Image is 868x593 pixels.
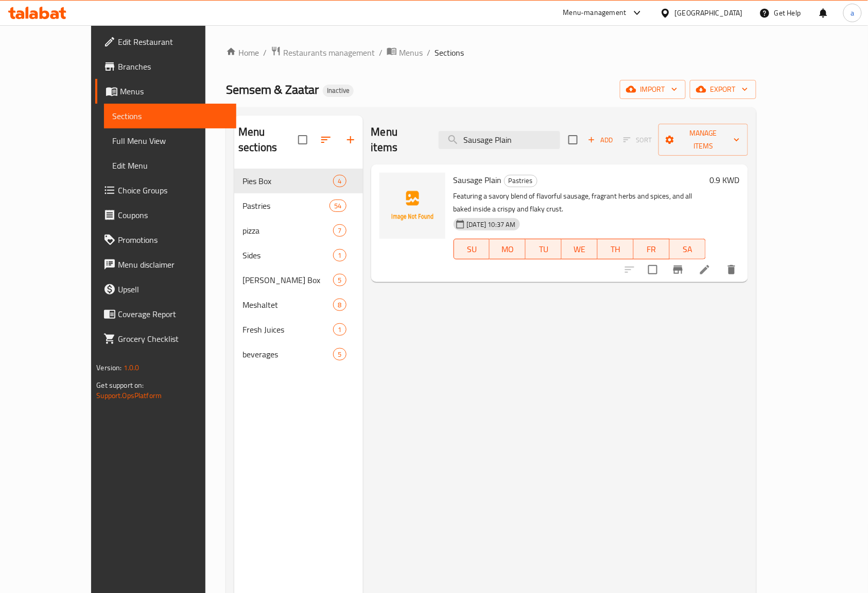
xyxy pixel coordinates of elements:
[638,242,666,257] span: FR
[118,60,228,73] span: Branches
[371,124,427,155] h2: Menu items
[95,79,236,104] a: Menus
[505,175,537,187] span: Pastries
[118,283,228,295] span: Upsell
[338,127,363,152] button: Add section
[234,317,362,342] div: Fresh Juices1
[242,249,333,261] span: Sides
[334,325,345,335] span: 1
[118,234,228,246] span: Promotions
[118,258,228,271] span: Menu disclaimer
[234,292,362,317] div: Meshaltet8
[584,132,617,148] button: Add
[333,348,346,360] div: items
[118,209,228,221] span: Coupons
[95,203,236,227] a: Coupons
[598,239,634,259] button: TH
[642,259,664,281] span: Select to update
[458,242,486,257] span: SU
[242,348,333,360] span: beverages
[463,220,520,229] span: [DATE] 10:37 AM
[95,302,236,326] a: Coverage Report
[333,249,346,261] div: items
[242,323,333,336] span: Fresh Juices
[439,131,560,149] input: search
[95,178,236,203] a: Choice Groups
[719,257,744,282] button: delete
[562,129,584,151] span: Select section
[333,274,346,286] div: items
[333,299,346,311] div: items
[95,29,236,54] a: Edit Restaurant
[435,46,464,59] span: Sections
[323,85,354,97] div: Inactive
[112,110,228,122] span: Sections
[118,36,228,48] span: Edit Restaurant
[675,7,743,19] div: [GEOGRAPHIC_DATA]
[242,175,333,187] span: Pies Box
[494,242,522,257] span: MO
[283,46,375,59] span: Restaurants management
[95,252,236,277] a: Menu disclaimer
[329,200,346,212] div: items
[667,127,739,153] span: Manage items
[454,172,502,188] span: Sausage Plain
[238,124,298,155] h2: Menu sections
[658,124,748,156] button: Manage items
[333,323,346,336] div: items
[562,239,598,259] button: WE
[504,175,537,187] div: Pastries
[526,239,562,259] button: TU
[333,175,346,187] div: items
[234,218,362,243] div: pizza7
[620,80,686,99] button: import
[628,83,678,96] span: import
[566,242,594,257] span: WE
[399,46,423,59] span: Menus
[242,200,329,212] span: Pastries
[584,132,617,148] span: Add item
[120,85,228,97] span: Menus
[242,224,333,237] span: pizza
[379,173,445,239] img: Sausage Plain
[226,46,756,59] nav: breadcrumb
[95,277,236,302] a: Upsell
[690,80,756,99] button: export
[104,104,236,128] a: Sections
[666,257,690,282] button: Branch-specific-item
[617,132,658,148] span: Select section first
[850,7,854,19] span: a
[242,274,333,286] div: Anwar Al Tahreer Box
[226,46,259,59] a: Home
[104,153,236,178] a: Edit Menu
[96,361,121,374] span: Version:
[124,361,140,374] span: 1.0.0
[314,127,338,152] span: Sort sections
[670,239,706,259] button: SA
[334,226,345,236] span: 7
[226,78,319,101] span: Semsem & Zaatar
[427,46,430,59] li: /
[563,7,627,19] div: Menu-management
[242,299,333,311] span: Meshaltet
[334,176,345,186] span: 4
[334,300,345,310] span: 8
[95,227,236,252] a: Promotions
[454,239,490,259] button: SU
[104,128,236,153] a: Full Menu View
[602,242,630,257] span: TH
[118,333,228,345] span: Grocery Checklist
[96,389,162,402] a: Support.OpsPlatform
[234,342,362,367] div: beverages5
[330,201,345,211] span: 54
[234,243,362,268] div: Sides1
[634,239,670,259] button: FR
[96,378,144,392] span: Get support on:
[334,350,345,359] span: 5
[323,86,354,95] span: Inactive
[586,134,614,146] span: Add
